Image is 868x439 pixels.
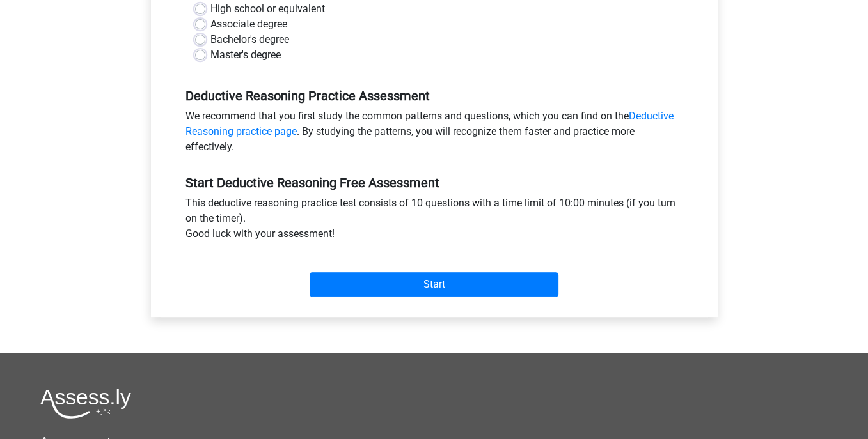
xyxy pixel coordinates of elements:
[176,109,693,160] div: We recommend that you first study the common patterns and questions, which you can find on the . ...
[40,389,131,419] img: Assessly logo
[210,1,325,17] label: High school or equivalent
[185,175,683,190] h5: Start Deductive Reasoning Free Assessment
[210,47,281,63] label: Master's degree
[210,32,289,47] label: Bachelor's degree
[176,196,693,247] div: This deductive reasoning practice test consists of 10 questions with a time limit of 10:00 minute...
[310,272,558,297] input: Start
[210,17,287,32] label: Associate degree
[185,88,683,104] h5: Deductive Reasoning Practice Assessment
